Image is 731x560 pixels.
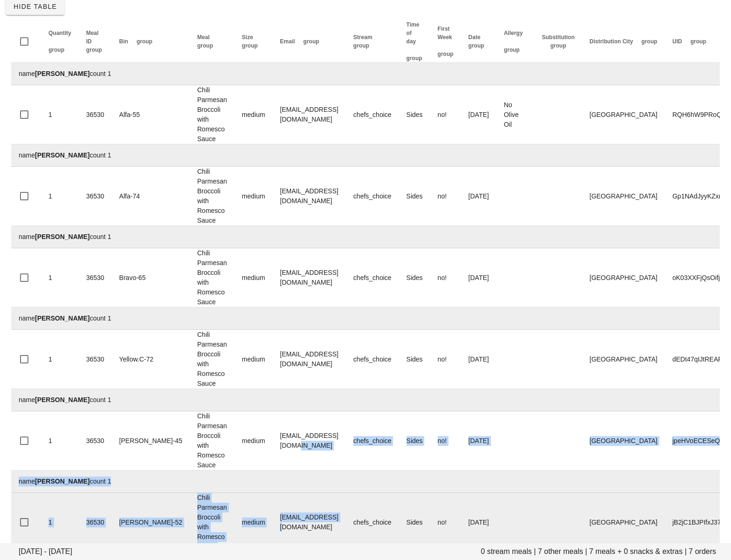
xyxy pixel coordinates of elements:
[461,20,497,63] th: Date: Not sorted. Activate to sort ascending.
[346,85,399,144] td: chefs_choice
[234,20,273,63] th: Size: Not sorted. Activate to sort ascending.
[273,411,346,471] td: [EMAIL_ADDRESS][DOMAIN_NAME]
[234,85,273,144] td: medium
[273,493,346,552] td: [EMAIL_ADDRESS][DOMAIN_NAME]
[542,34,575,41] span: Substitution
[399,248,430,307] td: Sides
[353,42,369,49] span: group
[535,20,582,63] th: Substitution: Not sorted. Activate to sort ascending.
[190,330,234,389] td: Chili Parmesan Broccoli with Romesco Sauce
[48,437,52,444] span: 1
[497,20,535,63] th: Allergy: Not sorted. Activate to sort ascending.
[79,493,112,552] td: 36530
[399,493,430,552] td: Sides
[430,85,461,144] td: no!
[273,248,346,307] td: [EMAIL_ADDRESS][DOMAIN_NAME]
[551,42,566,49] span: group
[79,411,112,471] td: 36530
[461,411,497,471] td: [DATE]
[79,85,112,144] td: 36530
[280,38,295,45] span: Email
[48,355,52,363] span: 1
[35,233,90,240] strong: [PERSON_NAME]
[303,38,319,45] span: group
[190,411,234,471] td: Chili Parmesan Broccoli with Romesco Sauce
[13,3,57,10] span: Hide Table
[35,151,90,159] strong: [PERSON_NAME]
[273,167,346,226] td: [EMAIL_ADDRESS][DOMAIN_NAME]
[582,85,665,144] td: [GEOGRAPHIC_DATA]
[234,330,273,389] td: medium
[190,493,234,552] td: Chili Parmesan Broccoli with Romesco Sauce
[346,330,399,389] td: chefs_choice
[79,330,112,389] td: 36530
[197,42,213,49] span: group
[504,30,523,36] span: Allergy
[469,42,484,49] span: group
[346,167,399,226] td: chefs_choice
[119,38,128,45] span: Bin
[399,330,430,389] td: Sides
[430,411,461,471] td: no!
[273,85,346,144] td: [EMAIL_ADDRESS][DOMAIN_NAME]
[112,248,190,307] td: Bravo-65
[461,330,497,389] td: [DATE]
[430,248,461,307] td: no!
[197,34,210,41] span: Meal
[234,167,273,226] td: medium
[497,85,535,144] td: No Olive Oil
[430,167,461,226] td: no!
[273,330,346,389] td: [EMAIL_ADDRESS][DOMAIN_NAME]
[137,38,152,45] span: group
[112,330,190,389] td: Yellow.C-72
[690,38,706,45] span: group
[112,167,190,226] td: Alfa-74
[590,38,633,45] span: Distribution City
[79,248,112,307] td: 36530
[35,314,90,322] strong: [PERSON_NAME]
[582,248,665,307] td: [GEOGRAPHIC_DATA]
[79,20,112,63] th: Meal ID: Not sorted. Activate to sort ascending.
[190,85,234,144] td: Chili Parmesan Broccoli with Romesco Sauce
[234,493,273,552] td: medium
[35,478,90,485] strong: [PERSON_NAME]
[430,20,461,63] th: First Week: Not sorted. Activate to sort ascending.
[346,20,399,63] th: Stream: Not sorted. Activate to sort ascending.
[190,167,234,226] td: Chili Parmesan Broccoli with Romesco Sauce
[353,34,372,41] span: Stream
[346,411,399,471] td: chefs_choice
[399,85,430,144] td: Sides
[461,167,497,226] td: [DATE]
[469,34,481,41] span: Date
[461,493,497,552] td: [DATE]
[438,51,454,57] span: group
[582,330,665,389] td: [GEOGRAPHIC_DATA]
[407,55,422,61] span: group
[461,85,497,144] td: [DATE]
[190,20,234,63] th: Meal: Not sorted. Activate to sort ascending.
[86,47,102,53] span: group
[641,38,657,45] span: group
[48,274,52,281] span: 1
[407,21,420,45] span: Time of day
[438,26,452,41] span: First Week
[242,34,253,41] span: Size
[48,111,52,118] span: 1
[399,167,430,226] td: Sides
[582,493,665,552] td: [GEOGRAPHIC_DATA]
[112,85,190,144] td: Alfa-55
[346,493,399,552] td: chefs_choice
[346,248,399,307] td: chefs_choice
[504,47,520,53] span: group
[112,493,190,552] td: [PERSON_NAME]-52
[430,330,461,389] td: no!
[234,248,273,307] td: medium
[582,20,665,63] th: Distribution City: Not sorted. Activate to sort ascending.
[582,167,665,226] td: [GEOGRAPHIC_DATA]
[35,396,90,403] strong: [PERSON_NAME]
[41,20,79,63] th: Quantity: Not sorted. Activate to sort ascending.
[79,167,112,226] td: 36530
[399,411,430,471] td: Sides
[190,248,234,307] td: Chili Parmesan Broccoli with Romesco Sauce
[672,38,682,45] span: UID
